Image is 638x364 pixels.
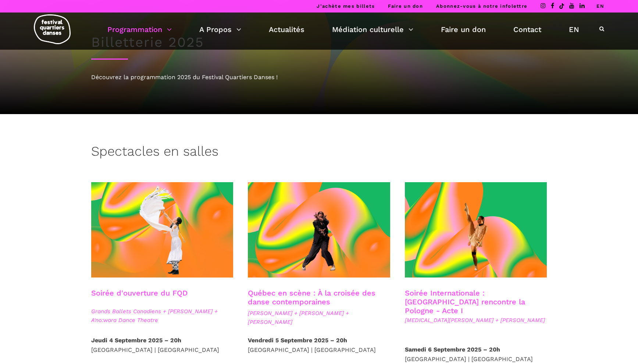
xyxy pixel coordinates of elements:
a: Soirée d'ouverture du FQD [91,289,188,297]
strong: Vendredi 5 Septembre 2025 – 20h [248,337,347,344]
a: EN [569,23,579,36]
a: Soirée Internationale : [GEOGRAPHIC_DATA] rencontre la Pologne - Acte I [405,289,525,315]
strong: Jeudi 4 Septembre 2025 – 20h [91,337,181,344]
a: A Propos [199,23,241,36]
p: [GEOGRAPHIC_DATA] | [GEOGRAPHIC_DATA] [91,336,234,354]
img: logo-fqd-med [34,14,71,44]
p: [GEOGRAPHIC_DATA] | [GEOGRAPHIC_DATA] [405,345,547,364]
span: Grands Ballets Canadiens + [PERSON_NAME] + A'no:wara Dance Theatre [91,307,234,325]
a: Programmation [107,23,172,36]
strong: Samedi 6 Septembre 2025 – 20h [405,346,500,353]
div: Découvrez la programmation 2025 du Festival Quartiers Danses ! [91,73,547,82]
a: Médiation culturelle [332,23,413,36]
span: [MEDICAL_DATA][PERSON_NAME] + [PERSON_NAME] [405,316,547,325]
a: Contact [513,23,541,36]
a: Faire un don [441,23,486,36]
a: J’achète mes billets [317,3,375,9]
a: Faire un don [388,3,423,9]
span: [PERSON_NAME] + [PERSON_NAME] + [PERSON_NAME] [248,309,390,326]
a: EN [596,3,604,9]
a: Abonnez-vous à notre infolettre [436,3,527,9]
h3: Spectacles en salles [91,144,218,162]
a: Québec en scène : À la croisée des danse contemporaines [248,289,375,306]
a: Actualités [269,23,304,36]
p: [GEOGRAPHIC_DATA] | [GEOGRAPHIC_DATA] [248,336,390,354]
